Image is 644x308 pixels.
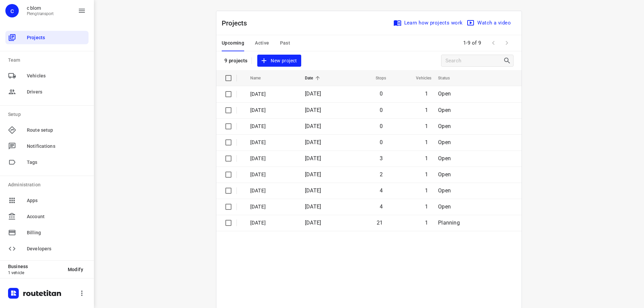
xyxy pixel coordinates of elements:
div: Route setup [5,123,89,137]
span: [DATE] [305,123,321,129]
span: 1 [425,90,428,97]
p: Business [8,264,62,269]
span: 3 [380,155,383,162]
p: Team [8,57,89,64]
p: [DATE] [250,139,295,146]
p: [DATE] [250,107,295,114]
span: 1-9 of 9 [461,36,484,50]
span: Developers [27,245,86,252]
div: Search [503,57,513,65]
span: Notifications [27,143,86,150]
span: Next Page [500,36,514,50]
span: Open [438,107,451,113]
span: Open [438,139,451,145]
span: Stops [367,74,386,82]
span: Active [255,39,269,47]
span: Planning [438,220,460,226]
div: Drivers [5,85,89,99]
span: [DATE] [305,171,321,178]
span: [DATE] [305,220,321,226]
div: Vehicles [5,69,89,82]
span: 1 [425,171,428,178]
span: 1 [425,220,428,226]
p: [DATE] [250,219,295,227]
p: [DATE] [250,155,295,163]
span: 1 [425,155,428,162]
span: 0 [380,90,383,97]
span: [DATE] [305,187,321,194]
div: Billing [5,226,89,239]
p: [DATE] [250,203,295,211]
input: Search projects [445,56,503,66]
span: 21 [377,220,383,226]
span: Drivers [27,88,86,96]
div: Projects [5,31,89,44]
div: Developers [5,242,89,255]
div: Apps [5,194,89,207]
span: 1 [425,139,428,145]
span: Name [250,74,270,82]
span: Projects [27,34,86,41]
span: Account [27,213,86,220]
div: c [5,4,19,17]
span: [DATE] [305,107,321,113]
span: Previous Page [487,36,500,50]
span: 4 [380,187,383,194]
span: Tags [27,159,86,166]
span: New project [261,57,297,65]
span: Open [438,123,451,129]
span: Open [438,155,451,162]
p: [DATE] [250,90,295,98]
p: 1 vehicle [8,270,62,275]
span: 0 [380,123,383,129]
span: Apps [27,197,86,204]
p: Plengtransport [27,11,54,16]
p: [DATE] [250,187,295,195]
span: Open [438,90,451,97]
p: c blom [27,5,54,11]
div: Tags [5,156,89,169]
span: Billing [27,229,86,236]
span: 2 [380,171,383,178]
span: [DATE] [305,203,321,210]
span: 1 [425,123,428,129]
span: Open [438,187,451,194]
span: Vehicles [27,72,86,79]
span: 0 [380,139,383,145]
div: Account [5,210,89,223]
span: 0 [380,107,383,113]
span: [DATE] [305,155,321,162]
span: 1 [425,107,428,113]
p: Setup [8,111,89,118]
p: Administration [8,181,89,188]
p: [DATE] [250,123,295,130]
button: New project [257,55,301,67]
span: Route setup [27,127,86,134]
span: Date [305,74,322,82]
div: Notifications [5,139,89,153]
button: Modify [62,263,89,275]
span: Open [438,203,451,210]
span: Past [280,39,290,47]
span: 4 [380,203,383,210]
span: Open [438,171,451,178]
span: Upcoming [222,39,244,47]
p: 9 projects [224,58,248,64]
span: [DATE] [305,139,321,145]
span: 1 [425,203,428,210]
span: [DATE] [305,90,321,97]
span: Modify [68,267,83,272]
p: [DATE] [250,171,295,179]
span: 1 [425,187,428,194]
span: Vehicles [407,74,431,82]
p: Projects [222,18,253,28]
span: Status [438,74,459,82]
